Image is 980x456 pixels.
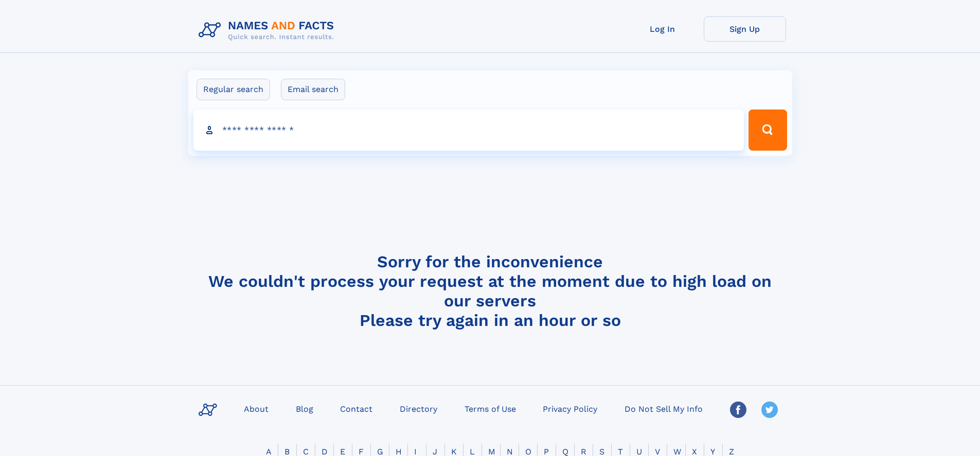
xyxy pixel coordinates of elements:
a: Terms of Use [460,401,520,416]
a: Contact [336,401,377,416]
img: Facebook [730,402,746,418]
a: Log In [621,16,704,42]
a: Privacy Policy [539,401,601,416]
a: Blog [292,401,317,416]
a: Sign Up [704,16,786,42]
input: search input [193,110,744,151]
button: Search Button [749,110,787,151]
a: Directory [396,401,441,416]
h4: Sorry for the inconvenience We couldn't process your request at the moment due to high load on ou... [194,252,786,330]
img: Logo Names and Facts [194,16,343,44]
label: Regular search [197,79,270,100]
img: Twitter [761,402,778,418]
a: About [240,401,273,416]
a: Do Not Sell My Info [620,401,707,416]
label: Email search [281,79,345,100]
